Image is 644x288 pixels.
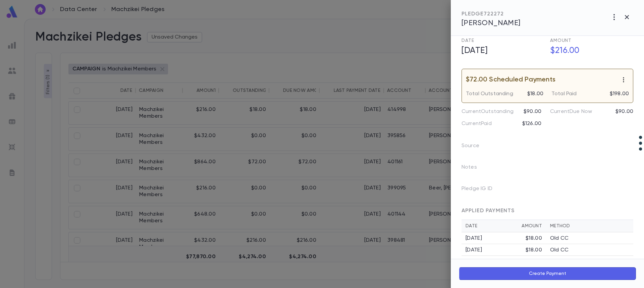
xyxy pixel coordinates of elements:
[522,120,541,127] p: $126.00
[526,247,542,253] div: $18.00
[459,267,636,280] button: Create Payment
[462,108,514,115] p: Current Outstanding
[462,19,521,27] span: [PERSON_NAME]
[462,183,503,197] p: Pledge IG ID
[546,220,633,232] th: Method
[466,247,526,253] div: [DATE]
[550,258,569,265] p: Old CC
[610,91,629,97] p: $198.00
[466,258,526,265] div: [DATE]
[466,76,555,83] p: $72.00 Scheduled Payments
[462,11,521,17] div: PLEDGE 722272
[522,223,542,229] div: Amount
[462,162,488,175] p: Notes
[550,235,569,242] p: Old CC
[551,91,577,97] p: Total Paid
[462,38,474,43] span: Date
[550,38,572,43] span: Amount
[462,208,515,214] span: APPLIED PAYMENTS
[615,108,633,115] p: $90.00
[526,258,542,265] div: $18.00
[526,235,542,242] div: $18.00
[466,91,513,97] p: Total Outstanding
[550,108,592,115] p: Current Due Now
[524,108,541,115] p: $90.00
[466,235,526,242] div: [DATE]
[527,91,543,97] p: $18.00
[458,44,545,58] h5: [DATE]
[546,44,633,58] h5: $216.00
[462,120,492,127] p: Current Paid
[550,247,569,253] p: Old CC
[466,223,522,229] div: Date
[462,140,490,154] p: Source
